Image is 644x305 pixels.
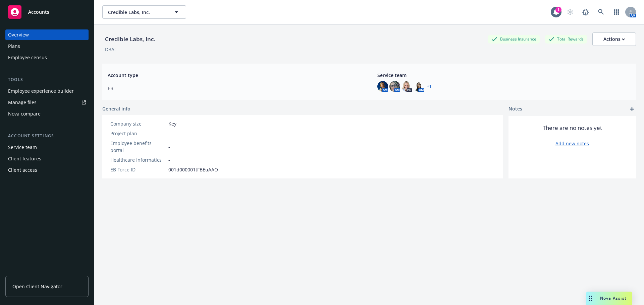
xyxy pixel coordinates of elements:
[108,72,361,79] span: Account type
[8,97,37,108] div: Manage files
[8,153,41,164] div: Client features
[427,84,432,88] a: +1
[586,292,595,305] div: Drag to move
[168,143,170,150] span: -
[5,76,89,83] div: Tools
[377,72,631,79] span: Service team
[5,108,89,119] a: Nova compare
[592,32,636,46] button: Actions
[8,108,41,119] div: Nova compare
[8,29,29,40] div: Overview
[105,46,117,53] div: DBA: -
[543,124,602,132] span: There are no notes yet
[555,7,561,13] div: 1
[102,35,158,44] div: Credible Labs, Inc.
[563,5,577,19] a: Start snowing
[8,165,37,175] div: Client access
[5,142,89,153] a: Service team
[110,166,166,173] div: EB Force ID
[594,5,608,19] a: Search
[168,120,176,127] span: Key
[5,41,89,52] a: Plans
[5,52,89,63] a: Employee census
[579,5,592,19] a: Report a Bug
[110,120,166,127] div: Company size
[8,142,37,153] div: Service team
[401,81,412,92] img: photo
[555,140,589,147] a: Add new notes
[545,35,587,43] div: Total Rewards
[414,81,424,92] img: photo
[168,156,170,163] span: -
[102,5,186,19] button: Credible Labs, Inc.
[108,85,361,92] span: EB
[28,9,49,15] span: Accounts
[5,153,89,164] a: Client features
[603,33,625,46] div: Actions
[600,295,627,301] span: Nova Assist
[377,81,388,92] img: photo
[110,156,166,163] div: Healthcare Informatics
[110,130,166,137] div: Project plan
[628,105,636,113] a: add
[110,140,166,154] div: Employee benefits portal
[508,105,522,113] span: Notes
[5,97,89,108] a: Manage files
[12,283,62,290] span: Open Client Navigator
[389,81,400,92] img: photo
[5,3,89,21] a: Accounts
[610,5,623,19] a: Switch app
[488,35,540,43] div: Business Insurance
[5,86,89,96] a: Employee experience builder
[5,133,89,139] div: Account settings
[8,41,20,52] div: Plans
[168,166,218,173] span: 001d000001tFBEuAAO
[168,130,170,137] span: -
[108,9,166,16] span: Credible Labs, Inc.
[5,165,89,175] a: Client access
[102,105,130,112] span: General info
[5,29,89,40] a: Overview
[8,52,47,63] div: Employee census
[586,292,632,305] button: Nova Assist
[8,86,74,96] div: Employee experience builder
